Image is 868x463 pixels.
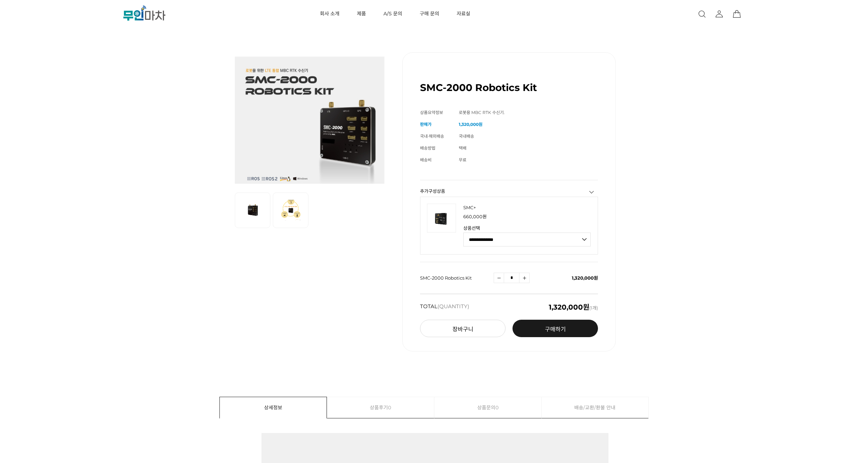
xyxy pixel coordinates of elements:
[459,145,466,151] span: 택배
[420,157,432,162] span: 배송비
[420,304,469,311] strong: TOTAL
[420,320,506,337] button: 장바구니
[512,320,598,337] a: 구매하기
[463,204,591,211] p: 상품명
[545,326,566,333] span: 구매하기
[420,262,494,294] td: SMC-2000 Robotics Kit
[463,214,487,219] span: 660,000원
[388,397,391,418] span: 0
[420,110,443,115] span: 상품요약정보
[519,273,530,283] a: 수량증가
[434,397,541,418] a: 상품문의0
[542,397,649,418] a: 배송/교환/환불 안내
[427,204,456,233] img: 4cbe2109cccc46d4e4336cb8213cc47f.png
[437,303,469,310] span: (QUANTITY)
[420,189,598,193] h3: 추가구성상품
[588,189,595,196] a: 추가구성상품 닫기
[459,134,474,139] span: 국내배송
[459,122,482,127] strong: 1,320,000원
[420,145,435,151] span: 배송방법
[494,273,504,283] a: 수량감소
[420,82,537,93] h1: SMC-2000 Robotics Kit
[459,110,505,115] span: 로봇용 MBC RTK 수신기.
[327,397,434,418] a: 상품후기0
[459,157,466,162] span: 무료
[463,214,591,219] p: 판매가
[549,303,589,311] em: 1,320,000원
[572,275,598,281] span: 1,320,000원
[549,304,598,311] span: (1개)
[420,122,432,127] span: 판매가
[235,52,385,184] img: SMC-2000 Robotics Kit
[420,134,444,139] span: 국내·해외배송
[220,397,327,418] a: 상세정보
[495,397,499,418] span: 0
[463,226,591,230] strong: 상품선택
